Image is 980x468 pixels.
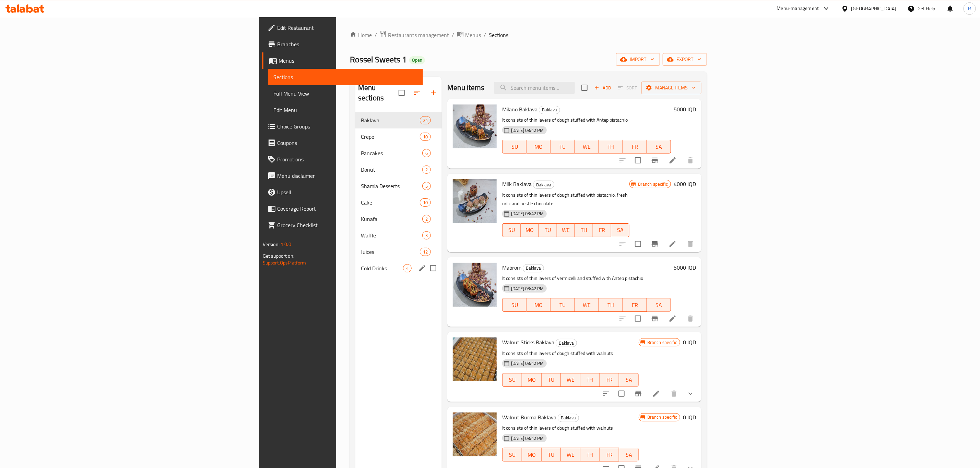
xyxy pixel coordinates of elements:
a: Coupons [262,135,423,151]
span: Donut [361,165,422,174]
p: It consists of thin layers of dough stuffed with walnuts [502,349,639,358]
button: import [616,53,660,66]
span: [DATE] 03:42 PM [508,360,546,367]
button: TU [542,448,561,461]
div: Baklava [558,414,579,422]
span: TU [544,450,558,460]
div: Baklava [539,106,560,114]
div: Baklava [361,116,420,124]
span: Manage items [647,84,696,92]
span: Branch specific [645,339,680,346]
button: WE [575,298,599,312]
span: WE [578,300,596,310]
a: Edit menu item [669,315,677,323]
span: SA [622,450,636,460]
div: Baklava [556,339,577,347]
button: SU [502,223,521,237]
span: Milano Baklava [502,104,538,114]
span: Branch specific [635,181,671,187]
div: Cold Drinks4edit [355,260,442,276]
button: SA [647,140,671,153]
span: FR [596,225,609,235]
span: Grocery Checklist [277,221,417,229]
span: Add [593,84,612,92]
span: 5 [423,183,430,189]
button: WE [561,373,580,387]
button: SA [619,373,639,387]
span: Walnut Burma Baklava [502,412,556,422]
button: WE [557,223,575,237]
span: import [622,55,654,64]
button: FR [593,223,611,237]
span: 6 [423,150,430,157]
span: Branches [277,40,417,48]
a: Choice Groups [262,118,423,135]
button: SU [502,373,522,387]
span: WE [564,450,578,460]
span: 10 [420,199,430,206]
span: SU [505,142,524,152]
span: TH [583,450,597,460]
span: Kunafa [361,215,422,223]
a: Full Menu View [268,85,423,102]
button: MO [522,448,542,461]
button: Add [592,83,614,93]
a: Upsell [262,184,423,200]
div: items [422,182,431,190]
span: Edit Menu [273,106,417,114]
span: Cold Drinks [361,264,403,272]
span: Version: [263,240,280,249]
button: FR [600,448,619,461]
div: items [422,149,431,157]
span: Shamia Desserts [361,182,422,190]
div: items [420,133,431,141]
li: / [452,31,454,39]
button: TU [551,140,575,153]
button: SA [647,298,671,312]
span: WE [560,225,572,235]
span: Juices [361,248,420,256]
button: MO [521,223,539,237]
p: It consists of thin layers of dough stuffed with pistachio, fresh milk and nestle chocolate [502,191,629,208]
span: Select section first [614,83,641,93]
div: Baklava [523,264,544,272]
span: R [968,5,971,12]
a: Edit menu item [669,240,677,248]
svg: Show Choices [686,390,695,398]
button: Branch-specific-item [630,385,647,402]
div: [GEOGRAPHIC_DATA] [851,5,897,12]
img: Milano Baklava [453,104,497,148]
nav: Menu sections [355,109,442,279]
button: WE [575,140,599,153]
span: Mabrom [502,262,521,273]
span: Sort sections [409,85,425,101]
span: [DATE] 03:42 PM [508,285,546,292]
span: WE [564,375,578,385]
div: Pancakes6 [355,145,442,161]
button: Branch-specific-item [647,310,663,327]
span: Select to update [614,386,629,401]
button: TU [539,223,557,237]
button: Branch-specific-item [647,236,663,252]
p: It consists of thin layers of dough stuffed with Antep pistachio [502,116,671,124]
span: Pancakes [361,149,422,157]
h6: 5000 IQD [674,263,696,272]
h6: 0 IQD [683,412,696,422]
span: Branch specific [645,414,680,420]
div: items [420,198,431,207]
span: TU [544,375,558,385]
button: SU [502,140,527,153]
div: Crepe [361,133,420,141]
button: show more [682,385,699,402]
h6: 5000 IQD [674,104,696,114]
span: TH [578,225,590,235]
div: Cake10 [355,194,442,211]
img: Walnut Sticks Baklava [453,337,497,381]
a: Edit Menu [268,102,423,118]
span: Select to update [631,153,645,168]
button: FR [623,140,647,153]
span: [DATE] 03:42 PM [508,210,546,217]
span: Baklava [533,181,554,189]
